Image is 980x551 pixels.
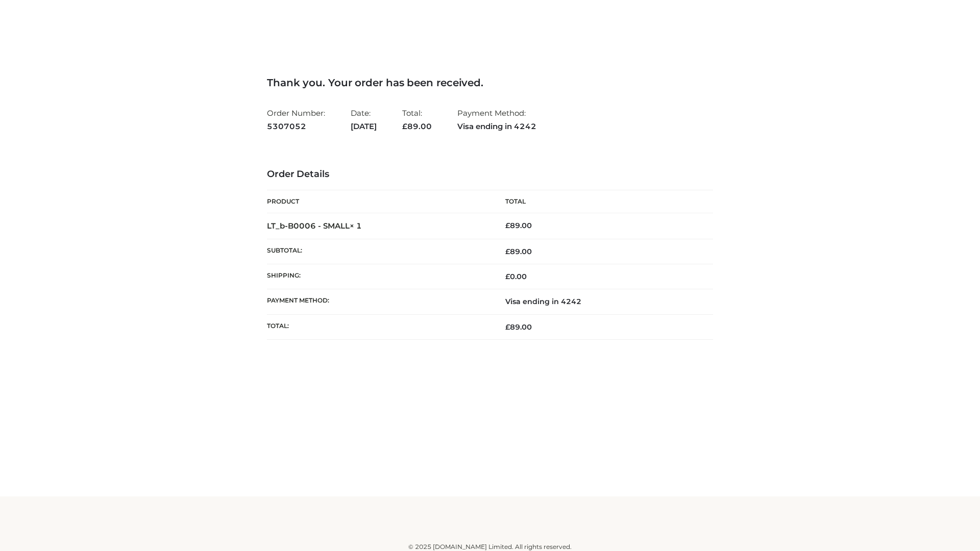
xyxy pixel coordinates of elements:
span: 89.00 [402,121,432,131]
strong: Visa ending in 4242 [457,120,536,133]
th: Subtotal: [267,239,490,264]
span: £ [402,121,407,131]
li: Total: [402,104,432,135]
th: Total [490,190,713,213]
strong: [DATE] [351,120,377,133]
span: £ [505,247,510,256]
h3: Order Details [267,169,713,180]
h3: Thank you. Your order has been received. [267,77,713,89]
span: £ [505,272,510,281]
strong: 5307052 [267,120,325,133]
span: £ [505,221,510,230]
th: Shipping: [267,264,490,289]
li: Order Number: [267,104,325,135]
th: Payment method: [267,289,490,314]
bdi: 0.00 [505,272,527,281]
td: Visa ending in 4242 [490,289,713,314]
strong: LT_b-B0006 - SMALL [267,221,362,231]
th: Total: [267,314,490,339]
li: Date: [351,104,377,135]
li: Payment Method: [457,104,536,135]
th: Product [267,190,490,213]
bdi: 89.00 [505,221,532,230]
span: £ [505,322,510,332]
span: 89.00 [505,247,532,256]
strong: × 1 [350,221,362,231]
span: 89.00 [505,322,532,332]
